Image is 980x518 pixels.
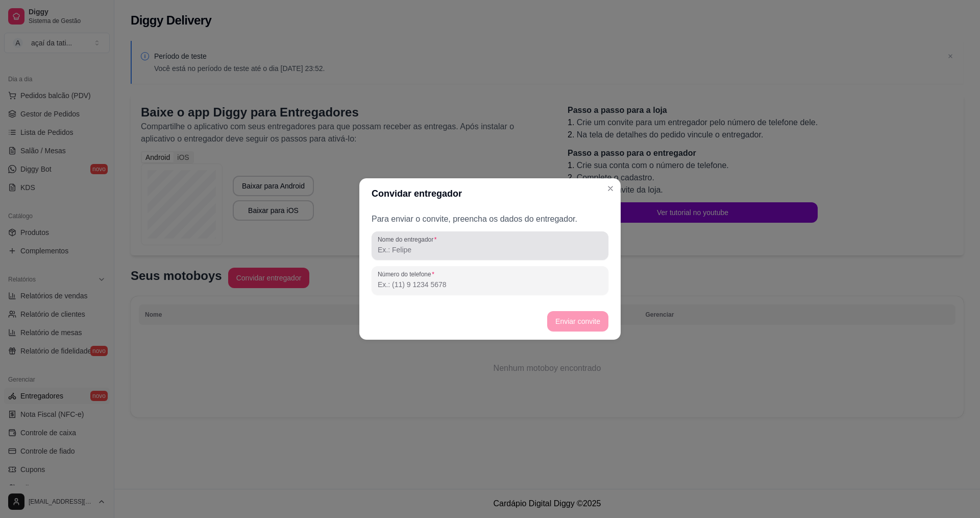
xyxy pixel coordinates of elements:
[602,180,619,197] button: Close
[372,213,608,225] p: Para enviar o convite, preencha os dados do entregador.
[378,235,440,244] label: Nome do entregador
[378,245,602,255] input: Nome do entregador
[378,279,602,290] input: Número do telefone
[378,270,438,278] label: Número do telefone
[359,178,621,209] header: Convidar entregador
